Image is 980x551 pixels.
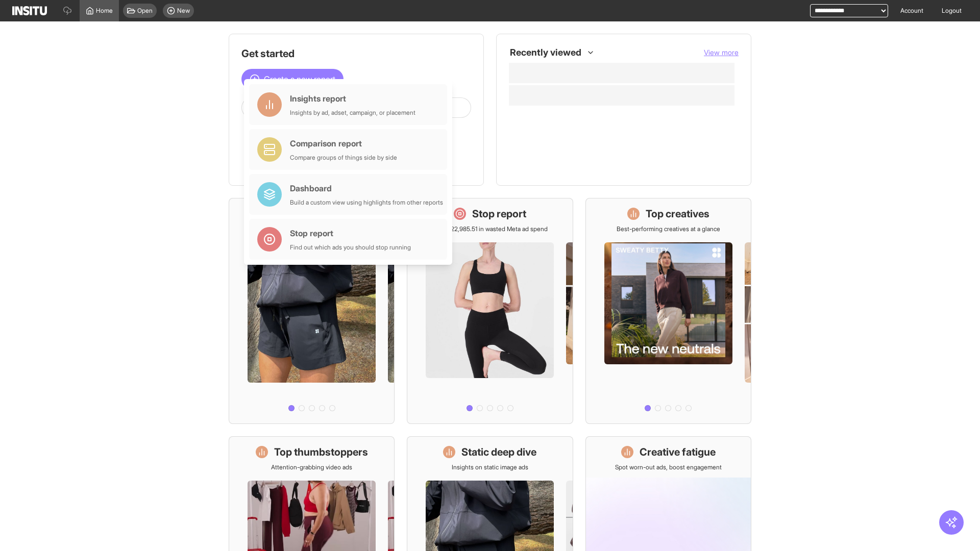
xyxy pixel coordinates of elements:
[646,207,709,221] h1: Top creatives
[704,47,739,58] button: View more
[229,198,395,424] a: What's live nowSee all active ads instantly
[432,225,548,233] p: Save £22,985.51 in wasted Meta ad spend
[290,227,411,239] div: Stop report
[585,198,751,424] a: Top creativesBest-performing creatives at a glance
[137,7,153,15] span: Open
[177,7,190,15] span: New
[241,69,344,89] button: Create a new report
[531,136,730,144] span: Placements
[617,225,720,233] p: Best-performing creatives at a glance
[531,114,730,122] span: What's live now
[96,7,113,15] span: Home
[290,109,415,117] div: Insights by ad, adset, campaign, or placement
[513,157,525,169] div: Insights
[271,463,352,471] p: Attention-grabbing video ads
[513,134,525,146] div: Insights
[290,137,397,149] div: Comparison report
[531,159,730,167] span: Top thumbstoppers
[290,92,415,105] div: Insights report
[290,182,443,194] div: Dashboard
[264,73,335,85] span: Create a new report
[241,46,471,61] h1: Get started
[461,445,536,459] h1: Static deep dive
[513,112,525,124] div: Dashboard
[290,243,411,252] div: Find out which ads you should stop running
[472,207,526,221] h1: Stop report
[531,159,585,167] span: Top thumbstoppers
[274,445,368,459] h1: Top thumbstoppers
[12,6,47,15] img: Logo
[290,154,397,162] div: Compare groups of things side by side
[452,463,528,471] p: Insights on static image ads
[531,136,563,144] span: Placements
[407,198,573,424] a: Stop reportSave £22,985.51 in wasted Meta ad spend
[290,198,443,207] div: Build a custom view using highlights from other reports
[704,48,739,57] span: View more
[531,114,575,122] span: What's live now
